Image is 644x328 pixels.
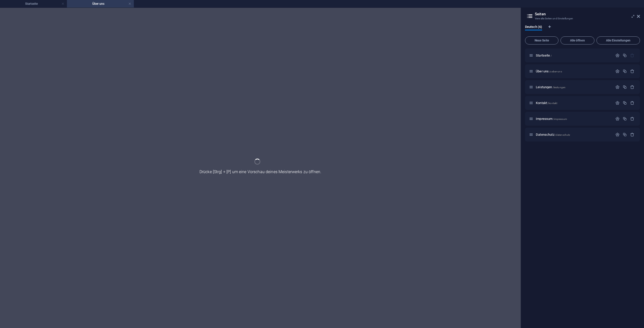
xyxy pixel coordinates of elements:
h3: Verwalte Seiten und Einstellungen [535,16,630,21]
span: Klick, um Seite zu öffnen [536,54,552,57]
span: / [551,54,552,57]
span: /impressum [553,118,567,120]
span: /kontakt [548,102,557,105]
h4: Über uns [67,1,134,7]
div: Startseite/ [534,54,613,57]
div: Über uns/ueber-uns [534,70,613,73]
div: Entfernen [630,85,634,89]
span: Alle Einstellungen [599,39,638,42]
div: Einstellungen [615,101,620,105]
div: Entfernen [630,132,634,137]
span: /datenschutz [555,133,570,136]
div: Datenschutz/datenschutz [534,133,613,136]
div: Entfernen [630,69,634,73]
span: Klick, um Seite zu öffnen [536,117,567,121]
span: /ueber-uns [549,70,562,73]
div: Einstellungen [615,117,620,121]
div: Impressum/impressum [534,117,613,120]
span: Klick, um Seite zu öffnen [536,69,562,73]
div: Sprachen-Tabs [525,25,640,34]
span: Alle öffnen [563,39,592,42]
div: Die Startseite kann nicht gelöscht werden [630,53,634,58]
div: Entfernen [630,117,634,121]
div: Duplizieren [623,53,627,58]
span: Klick, um Seite zu öffnen [536,133,570,136]
div: Duplizieren [623,132,627,137]
span: Klick, um Seite zu öffnen [536,101,557,105]
span: Klick, um Seite zu öffnen [536,85,566,89]
span: Neue Seite [527,39,556,42]
span: Deutsch (6) [525,24,542,31]
div: Duplizieren [623,101,627,105]
button: Alle öffnen [560,36,594,44]
div: Kontakt/kontakt [534,101,613,105]
button: Neue Seite [525,36,558,44]
h2: Seiten [535,12,640,16]
div: Entfernen [630,101,634,105]
div: Duplizieren [623,69,627,73]
div: Leistungen/leistungen [534,85,613,89]
div: Einstellungen [615,69,620,73]
button: Alle Einstellungen [596,36,640,44]
div: Einstellungen [615,85,620,89]
div: Einstellungen [615,132,620,137]
div: Duplizieren [623,85,627,89]
span: /leistungen [553,86,566,89]
div: Einstellungen [615,53,620,58]
div: Duplizieren [623,117,627,121]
